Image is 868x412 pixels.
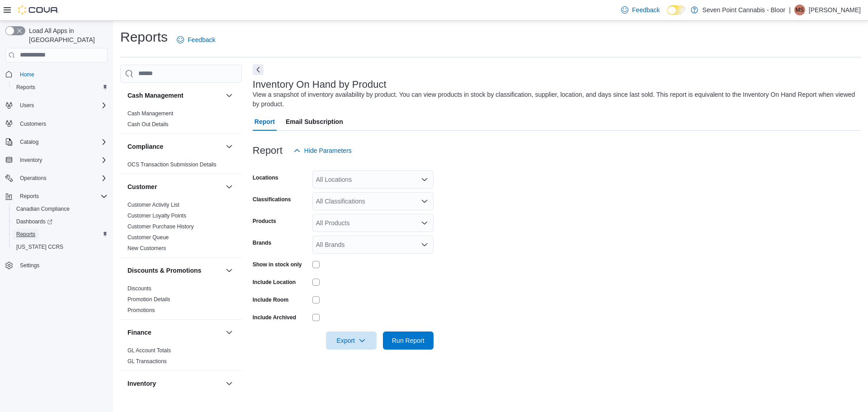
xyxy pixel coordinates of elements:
[253,174,278,181] label: Locations
[127,121,169,128] a: Cash Out Details
[16,69,108,80] span: Home
[16,137,108,147] span: Catalog
[13,82,39,93] a: Reports
[20,156,42,164] span: Inventory
[18,5,59,14] img: Cova
[2,172,111,185] button: Operations
[9,81,111,94] button: Reports
[809,5,861,15] p: [PERSON_NAME]
[16,218,52,225] span: Dashboards
[127,202,179,208] a: Customer Activity List
[224,327,235,338] button: Finance
[16,205,70,213] span: Canadian Compliance
[13,204,108,214] span: Canadian Compliance
[127,347,171,354] a: GL Account Totals
[127,245,166,252] span: New Customers
[127,182,157,191] h3: Customer
[127,307,155,313] a: Promotions
[2,117,111,130] button: Customers
[2,190,111,203] button: Reports
[304,146,352,155] span: Hide Parameters
[16,118,108,129] span: Customers
[127,110,173,117] a: Cash Management
[13,242,67,252] a: [US_STATE] CCRS
[127,182,222,191] button: Customer
[127,266,201,275] h3: Discounts & Promotions
[16,243,63,251] span: [US_STATE] CCRS
[127,285,151,292] span: Discounts
[383,331,434,350] button: Run Report
[224,265,235,276] button: Discounts & Promotions
[253,239,271,246] label: Brands
[20,120,46,128] span: Customers
[331,331,371,350] span: Export
[224,181,235,192] button: Customer
[188,35,215,44] span: Feedback
[127,245,166,251] a: New Customers
[20,193,39,200] span: Reports
[127,212,186,219] span: Customer Loyalty Points
[16,191,108,202] span: Reports
[421,176,428,183] button: Open list of options
[127,234,169,241] span: Customer Queue
[127,213,186,219] a: Customer Loyalty Points
[224,141,235,152] button: Compliance
[127,234,169,241] a: Customer Queue
[20,71,34,78] span: Home
[173,31,219,49] a: Feedback
[253,261,302,268] label: Show in stock only
[16,137,42,147] button: Catalog
[127,296,170,303] a: Promotion Details
[120,28,168,46] h1: Reports
[120,108,242,133] div: Cash Management
[421,241,428,248] button: Open list of options
[421,219,428,227] button: Open list of options
[20,175,47,182] span: Operations
[127,142,163,151] h3: Compliance
[253,314,296,321] label: Include Archived
[789,5,791,15] p: |
[2,136,111,148] button: Catalog
[703,5,786,15] p: Seven Point Cannabis - Bloor
[127,347,171,354] span: GL Account Totals
[127,91,222,100] button: Cash Management
[794,5,805,15] div: Melissa Schullerer
[16,100,108,111] span: Users
[120,159,242,174] div: Compliance
[13,242,108,252] span: Washington CCRS
[120,199,242,257] div: Customer
[253,79,387,90] h3: Inventory On Hand by Product
[127,358,167,365] a: GL Transactions
[127,296,170,303] span: Promotion Details
[127,223,194,230] span: Customer Purchase History
[253,196,291,203] label: Classifications
[224,378,235,389] button: Inventory
[16,69,38,80] a: Home
[290,142,355,160] button: Hide Parameters
[13,204,73,214] a: Canadian Compliance
[421,198,428,205] button: Open list of options
[127,121,169,128] span: Cash Out Details
[127,110,173,117] span: Cash Management
[120,283,242,319] div: Discounts & Promotions
[127,307,155,314] span: Promotions
[16,100,38,111] button: Users
[667,5,686,15] input: Dark Mode
[253,64,264,75] button: Next
[16,260,108,271] span: Settings
[2,259,111,272] button: Settings
[224,90,235,101] button: Cash Management
[2,154,111,166] button: Inventory
[392,336,425,345] span: Run Report
[2,99,111,112] button: Users
[127,161,217,168] a: OCS Transaction Submission Details
[16,173,108,184] span: Operations
[127,328,222,337] button: Finance
[253,90,856,109] div: View a snapshot of inventory availability by product. You can view products in stock by classific...
[127,379,222,388] button: Inventory
[16,260,43,271] a: Settings
[127,285,151,292] a: Discounts
[25,26,108,44] span: Load All Apps in [GEOGRAPHIC_DATA]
